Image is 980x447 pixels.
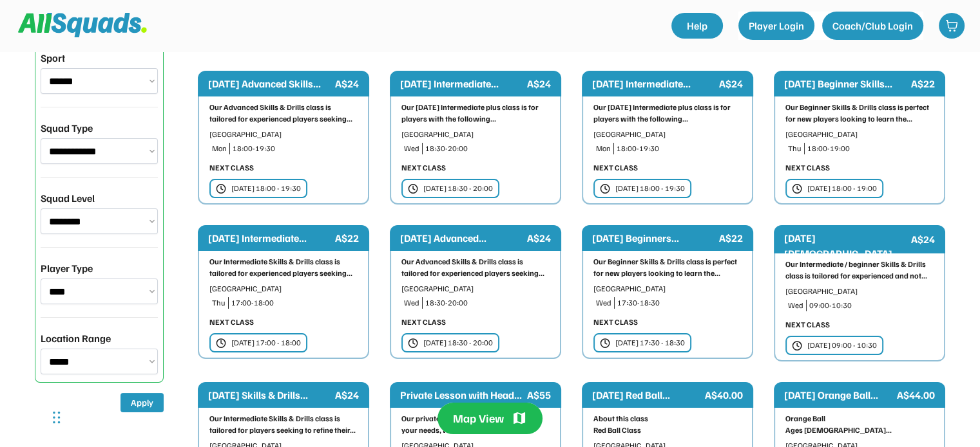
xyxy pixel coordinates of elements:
[596,297,611,309] div: Wed
[216,338,226,349] img: clock.svg
[408,338,418,349] img: clock.svg
[792,183,802,194] img: clock.svg
[208,230,332,246] div: [DATE] Intermediate...
[212,143,227,154] div: Mon
[527,230,551,246] div: A$24
[807,143,934,154] div: 18:00-19:00
[615,337,685,349] div: [DATE] 17:30 - 18:30
[209,162,254,174] div: NEXT CLASS
[784,230,908,277] div: [DATE] [DEMOGRAPHIC_DATA] Group...
[408,183,418,194] img: clock.svg
[809,300,934,311] div: 09:00-10:30
[231,183,301,194] div: [DATE] 18:00 - 19:30
[527,387,551,403] div: A$55
[423,183,493,194] div: [DATE] 18:30 - 20:00
[335,76,359,91] div: A$24
[209,256,358,279] div: Our Intermediate Skills & Drills class is tailored for experienced players seeking...
[41,50,65,66] div: Sport
[738,12,814,40] button: Player Login
[719,76,743,91] div: A$24
[404,143,419,154] div: Wed
[617,297,742,309] div: 17:30-18:30
[209,102,358,125] div: Our Advanced Skills & Drills class is tailored for experienced players seeking...
[593,316,638,328] div: NEXT CLASS
[617,143,742,154] div: 18:00-19:30
[209,129,358,140] div: [GEOGRAPHIC_DATA]
[425,143,550,154] div: 18:30-20:00
[592,230,716,246] div: [DATE] Beginners...
[593,129,742,140] div: [GEOGRAPHIC_DATA]
[788,143,802,154] div: Thu
[209,283,358,295] div: [GEOGRAPHIC_DATA]
[719,230,743,246] div: A$22
[785,259,934,282] div: Our Intermediate / beginner Skills & Drills class is tailored for experienced and not...
[401,129,550,140] div: [GEOGRAPHIC_DATA]
[671,13,723,39] a: Help
[335,230,359,246] div: A$22
[592,387,702,403] div: [DATE] Red Ball...
[41,331,111,346] div: Location Range
[593,283,742,295] div: [GEOGRAPHIC_DATA]
[335,387,359,403] div: A$24
[807,183,877,194] div: [DATE] 18:00 - 19:00
[212,297,226,309] div: Thu
[784,387,894,403] div: [DATE] Orange Ball...
[231,297,358,309] div: 17:00-18:00
[401,162,446,174] div: NEXT CLASS
[401,256,550,279] div: Our Advanced Skills & Drills class is tailored for experienced players seeking...
[788,300,803,311] div: Wed
[911,76,935,91] div: A$22
[401,283,550,295] div: [GEOGRAPHIC_DATA]
[596,143,611,154] div: Mon
[400,76,524,91] div: [DATE] Intermediate...
[527,76,551,91] div: A$24
[18,13,147,37] img: Squad%20Logo.svg
[792,340,802,351] img: clock.svg
[600,338,610,349] img: clock.svg
[600,183,610,194] img: clock.svg
[897,387,935,403] div: A$44.00
[784,76,908,91] div: [DATE] Beginner Skills...
[425,297,550,309] div: 18:30-20:00
[401,316,446,328] div: NEXT CLASS
[785,129,934,140] div: [GEOGRAPHIC_DATA]
[404,297,419,309] div: Wed
[400,230,524,246] div: [DATE] Advanced...
[41,120,93,136] div: Squad Type
[41,260,93,276] div: Player Type
[216,183,226,194] img: clock.svg
[41,190,95,206] div: Squad Level
[233,143,358,154] div: 18:00-19:30
[945,19,958,32] img: shopping-cart-01%20%281%29.svg
[400,387,524,403] div: Private Lesson with Head...
[785,319,830,331] div: NEXT CLASS
[423,337,493,349] div: [DATE] 18:30 - 20:00
[785,286,934,297] div: [GEOGRAPHIC_DATA]
[705,387,743,403] div: A$40.00
[615,183,685,194] div: [DATE] 18:00 - 19:30
[911,232,935,247] div: A$24
[231,337,301,349] div: [DATE] 17:00 - 18:00
[208,387,332,403] div: [DATE] Skills & Drills...
[822,12,923,40] button: Coach/Club Login
[593,162,638,174] div: NEXT CLASS
[209,316,254,328] div: NEXT CLASS
[593,102,742,125] div: Our [DATE] Intermediate plus class is for players with the following...
[785,102,934,125] div: Our Beginner Skills & Drills class is perfect for new players looking to learn the...
[593,256,742,279] div: Our Beginner Skills & Drills class is perfect for new players looking to learn the...
[401,102,550,125] div: Our [DATE] Intermediate plus class is for players with the following...
[208,76,332,91] div: [DATE] Advanced Skills...
[807,340,877,351] div: [DATE] 09:00 - 10:30
[785,162,830,174] div: NEXT CLASS
[592,76,716,91] div: [DATE] Intermediate...
[453,410,504,426] div: Map View
[120,393,164,412] button: Apply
